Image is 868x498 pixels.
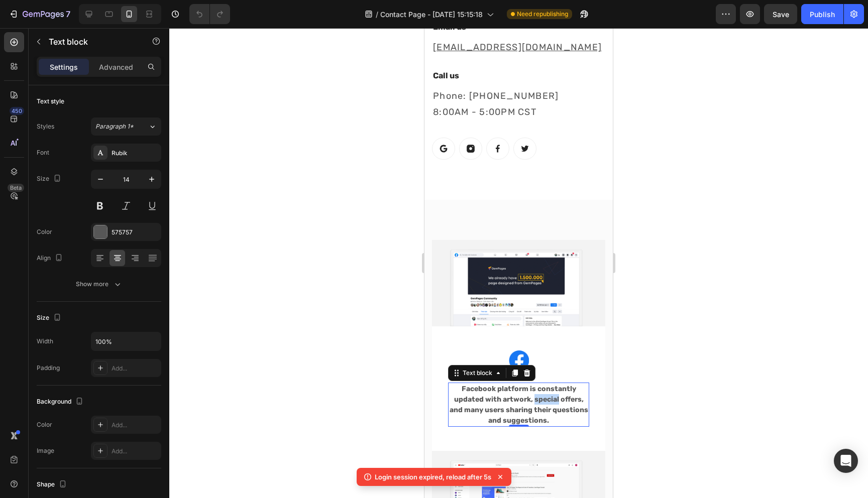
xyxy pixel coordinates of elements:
p: Text block [49,36,134,48]
button: 7 [4,4,75,24]
p: Settings [50,62,78,72]
p: Advanced [99,62,133,72]
div: Add... [112,364,159,373]
span: / [376,9,378,20]
div: Rubik [112,149,159,158]
div: Color [37,420,52,429]
div: Size [37,172,63,186]
div: Add... [112,447,159,456]
div: 450 [10,107,24,115]
p: 7 [66,8,70,20]
button: Paragraph 1* [91,117,161,136]
button: Show more [37,275,161,293]
span: Contact Page - [DATE] 15:15:18 [380,9,483,20]
span: Need republishing [517,10,568,19]
button: Publish [801,4,843,24]
input: Auto [91,332,161,350]
div: Publish [810,9,835,20]
div: Show more [76,279,123,289]
div: Styles [37,122,54,131]
div: Font [37,148,49,157]
div: Open Intercom Messenger [834,449,858,473]
span: Save [773,10,789,19]
div: 575757 [112,228,159,237]
div: Image [37,446,54,455]
div: Undo/Redo [189,4,230,24]
div: Size [37,311,63,325]
div: Width [37,337,53,346]
div: Align [37,252,65,265]
iframe: Design area [424,28,613,498]
div: Add... [112,421,159,430]
span: Paragraph 1* [95,122,134,131]
div: Color [37,227,52,236]
p: Login session expired, reload after 5s [375,472,491,482]
div: Padding [37,363,60,372]
div: Shape [37,478,69,491]
div: Background [37,395,85,409]
div: Beta [8,184,24,192]
div: Text style [37,97,64,106]
button: Save [764,4,797,24]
